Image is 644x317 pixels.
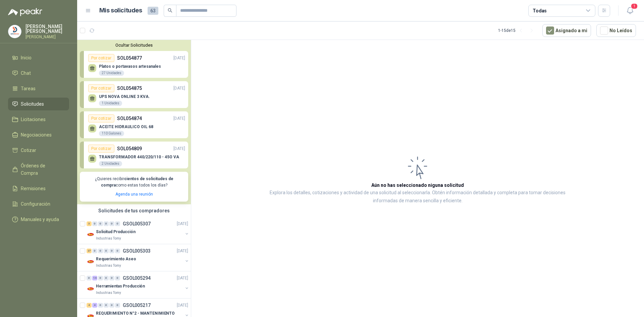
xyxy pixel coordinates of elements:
[96,283,145,289] p: Herramientas Producción
[173,85,185,92] p: [DATE]
[8,8,42,16] img: Logo peakr
[542,24,591,37] button: Asignado a mi
[109,221,114,226] div: 0
[87,230,95,239] img: Company Logo
[87,220,190,241] a: 3 0 0 0 0 0 GSOL005307[DATE] Company LogoSolicitud ProducciónIndustrias Tomy
[101,176,173,188] b: cientos de solicitudes de compra
[8,198,69,210] a: Configuración
[98,249,103,253] div: 0
[98,221,103,226] div: 0
[77,204,191,217] div: Solicitudes de tus compradores
[109,303,114,308] div: 0
[21,216,59,223] span: Manuales y ayuda
[96,228,136,235] p: Solicitud Producción
[96,310,175,316] p: REQUERIMIENTO N°2 - MANTENIMIENTO
[21,69,31,77] span: Chat
[148,7,158,15] span: 63
[104,303,109,308] div: 0
[8,25,21,38] img: Company Logo
[80,51,188,78] a: Por cotizarSOL054877[DATE] Platos o portavasos artesanales27 Unidades
[21,200,50,208] span: Configuración
[123,303,151,308] p: GSOL005217
[99,70,124,76] div: 27 Unidades
[92,221,97,226] div: 0
[123,221,151,226] p: GSOL005307
[21,185,46,192] span: Remisiones
[88,114,114,122] div: Por cotizar
[8,67,69,80] a: Chat
[80,43,188,48] button: Ocultar Solicitudes
[99,124,153,129] p: ACEITE HIDRAULICO OIL 68
[99,94,150,99] p: UPS NOVA ONLINE 3 KVA.
[96,256,136,262] p: Requerimiento Aseo
[104,221,109,226] div: 0
[21,116,46,123] span: Licitaciones
[173,55,185,61] p: [DATE]
[173,146,185,152] p: [DATE]
[177,275,188,281] p: [DATE]
[8,159,69,179] a: Órdenes de Compra
[21,85,36,92] span: Tareas
[77,40,191,204] div: Ocultar SolicitudesPor cotizarSOL054877[DATE] Platos o portavasos artesanales27 UnidadesPor cotiz...
[115,303,120,308] div: 0
[631,3,638,9] span: 1
[168,8,172,13] span: search
[173,115,185,122] p: [DATE]
[99,155,179,159] p: TRANSFORMADOR 440/220/110 - 45O VA
[109,249,114,253] div: 0
[99,131,124,136] div: 110 Galones
[177,220,188,227] p: [DATE]
[87,274,190,296] a: 0 14 0 0 0 0 GSOL005294[DATE] Company LogoHerramientas ProducciónIndustrias Tomy
[104,249,109,253] div: 0
[8,213,69,226] a: Manuales y ayuda
[117,145,142,152] p: SOL054809
[21,100,44,108] span: Solicitudes
[8,113,69,126] a: Licitaciones
[87,276,92,280] div: 0
[177,248,188,254] p: [DATE]
[8,51,69,64] a: Inicio
[84,176,184,189] p: ¿Quieres recibir como estas todos los días?
[87,285,95,293] img: Company Logo
[498,25,537,36] div: 1 - 15 de 15
[8,98,69,110] a: Solicitudes
[117,115,142,122] p: SOL054874
[258,189,577,205] p: Explora los detalles, cotizaciones y actividad de una solicitud al seleccionarla. Obtén informaci...
[123,276,151,280] p: GSOL005294
[96,290,121,296] p: Industrias Tomy
[92,249,97,253] div: 0
[88,145,114,153] div: Por cotizar
[96,263,121,268] p: Industrias Tomy
[21,54,32,61] span: Inicio
[87,247,190,268] a: 27 0 0 0 0 0 GSOL005303[DATE] Company LogoRequerimiento AseoIndustrias Tomy
[21,162,63,177] span: Órdenes de Compra
[98,276,103,280] div: 0
[21,147,36,154] span: Cotizar
[99,161,122,166] div: 2 Unidades
[177,302,188,308] p: [DATE]
[8,182,69,195] a: Remisiones
[115,276,120,280] div: 0
[92,303,97,308] div: 4
[115,221,120,226] div: 0
[92,276,97,280] div: 14
[115,192,153,197] a: Agenda una reunión
[96,236,121,241] p: Industrias Tomy
[117,54,142,62] p: SOL054877
[80,111,188,138] a: Por cotizarSOL054874[DATE] ACEITE HIDRAULICO OIL 68110 Galones
[88,54,114,62] div: Por cotizar
[21,131,52,139] span: Negociaciones
[98,303,103,308] div: 0
[8,128,69,141] a: Negociaciones
[99,6,142,15] h1: Mis solicitudes
[8,144,69,157] a: Cotizar
[80,81,188,108] a: Por cotizarSOL054875[DATE] UPS NOVA ONLINE 3 KVA.1 Unidades
[596,24,636,37] button: No Leídos
[115,249,120,253] div: 0
[88,84,114,92] div: Por cotizar
[8,82,69,95] a: Tareas
[87,258,95,266] img: Company Logo
[123,249,151,253] p: GSOL005303
[109,276,114,280] div: 0
[87,221,92,226] div: 3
